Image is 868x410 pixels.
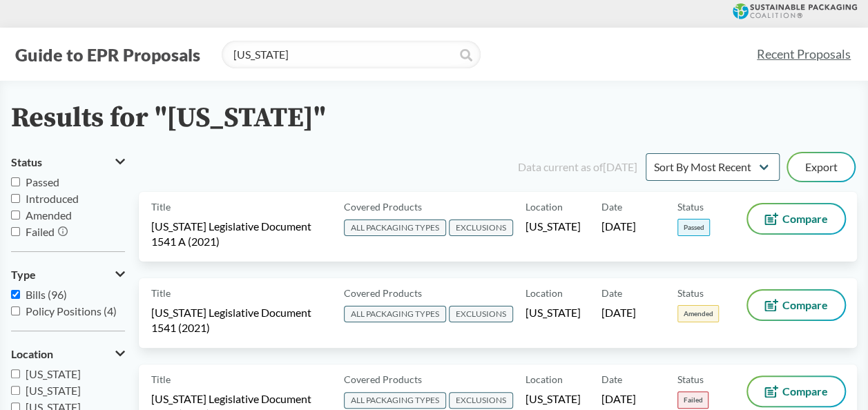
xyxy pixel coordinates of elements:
[601,286,622,300] span: Date
[11,342,125,366] button: Location
[748,377,845,406] button: Compare
[222,41,481,68] input: Find a proposal
[344,392,446,409] span: ALL PACKAGING TYPES
[11,150,125,174] button: Status
[751,39,857,70] a: Recent Proposals
[601,391,636,407] span: [DATE]
[11,194,20,203] input: Introduced
[11,156,42,168] span: Status
[11,227,20,236] input: Failed
[601,219,636,234] span: [DATE]
[748,291,845,320] button: Compare
[525,391,581,407] span: [US_STATE]
[11,177,20,186] input: Passed
[11,103,326,134] h2: Results for "[US_STATE]"
[601,305,636,320] span: [DATE]
[518,159,637,175] div: Data current as of [DATE]
[344,219,446,236] span: ALL PACKAGING TYPES
[11,348,53,360] span: Location
[525,199,563,214] span: Location
[525,219,581,234] span: [US_STATE]
[11,211,20,219] input: Amended
[151,199,171,214] span: Title
[26,304,117,318] span: Policy Positions (4)
[677,391,708,409] span: Failed
[11,263,125,286] button: Type
[748,204,845,233] button: Compare
[788,153,854,181] button: Export
[151,372,171,387] span: Title
[782,213,828,224] span: Compare
[677,286,704,300] span: Status
[677,372,704,387] span: Status
[26,175,59,188] span: Passed
[525,372,563,387] span: Location
[26,192,79,205] span: Introduced
[344,286,422,300] span: Covered Products
[782,300,828,311] span: Compare
[601,372,622,387] span: Date
[11,306,20,315] input: Policy Positions (4)
[26,208,72,222] span: Amended
[151,286,171,300] span: Title
[782,386,828,397] span: Compare
[151,305,327,335] span: [US_STATE] Legislative Document 1541 (2021)
[344,372,422,387] span: Covered Products
[677,305,719,322] span: Amended
[525,286,563,300] span: Location
[677,199,704,214] span: Status
[601,199,622,214] span: Date
[26,225,55,238] span: Failed
[11,43,204,66] button: Guide to EPR Proposals
[11,369,20,378] input: [US_STATE]
[151,219,327,249] span: [US_STATE] Legislative Document 1541 A (2021)
[26,367,81,380] span: [US_STATE]
[449,219,513,236] span: EXCLUSIONS
[449,306,513,322] span: EXCLUSIONS
[344,306,446,322] span: ALL PACKAGING TYPES
[449,392,513,409] span: EXCLUSIONS
[26,384,81,397] span: [US_STATE]
[525,305,581,320] span: [US_STATE]
[677,219,710,236] span: Passed
[11,290,20,299] input: Bills (96)
[11,269,36,281] span: Type
[344,199,422,214] span: Covered Products
[11,386,20,395] input: [US_STATE]
[26,288,67,301] span: Bills (96)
